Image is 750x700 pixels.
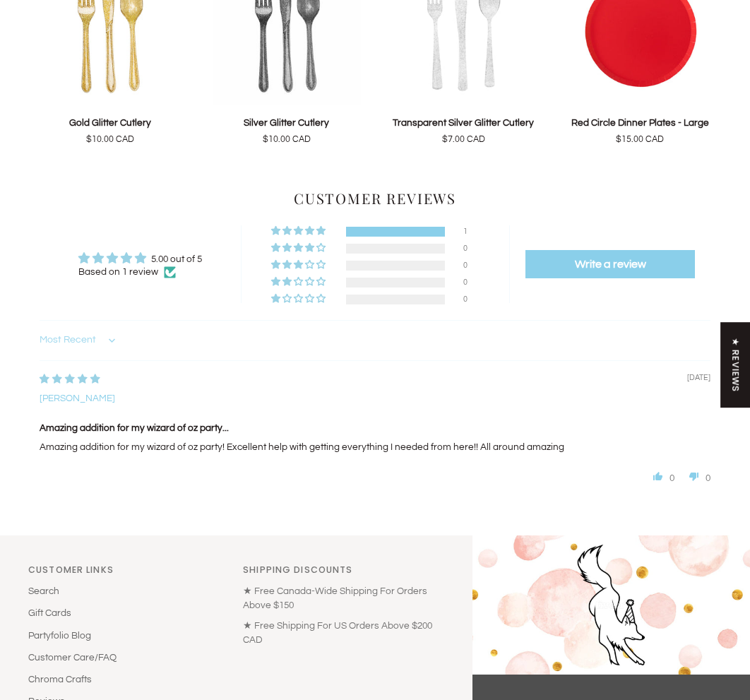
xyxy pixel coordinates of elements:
p: ★ Free Shipping For US Orders Above $200 CAD [243,619,444,648]
span: $7.00 CAD [442,134,485,147]
a: Transparent Silver Glitter Cutlery [382,110,545,147]
div: Average rating is 5.00 stars [78,250,202,266]
span: $10.00 CAD [86,134,134,147]
a: Partyfolio Blog [28,631,91,641]
p: ★ Free Canada-Wide Shipping For Orders Above $150 [243,584,444,613]
span: 5 star review [40,374,100,384]
a: Search [28,586,59,596]
p: Red Circle Dinner Plates - Large [571,116,709,130]
a: Write a review [525,250,695,278]
a: Chroma Crafts [28,675,92,684]
span: down [683,465,706,487]
span: $15.00 CAD [616,134,664,147]
span: 5.00 out of 5 [151,254,202,264]
a: Gold Glitter Cutlery [28,110,191,147]
p: Silver Glitter Cutlery [244,116,329,130]
p: Amazing addition for my wizard of oz party! Excellent help with getting everything I needed from ... [40,441,710,454]
img: Verified Checkmark [164,266,176,278]
div: Based on 1 review [78,266,202,279]
a: Customer Care/FAQ [28,653,117,663]
p: Links [28,564,230,584]
span: up [647,465,669,487]
span: $10.00 CAD [263,134,311,147]
a: Silver Glitter Cutlery [205,110,368,147]
div: 1 [463,227,480,237]
div: 100% (1) reviews with 5 star rating [271,226,328,237]
p: Transparent Silver Glitter Cutlery [393,116,534,130]
span: 0 [706,473,710,483]
span: [PERSON_NAME] [40,393,115,403]
select: Sort dropdown [40,326,119,355]
span: [DATE] [687,372,710,383]
a: Gift Cards [28,608,71,618]
b: Amazing addition for my wizard of oz party... [40,422,710,435]
h2: Customer Reviews [40,189,710,208]
a: Red Circle Dinner Plates - Large [559,110,722,147]
p: Shipping Discounts [243,564,444,584]
span: 0 [669,473,674,483]
p: Gold Glitter Cutlery [69,116,151,130]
